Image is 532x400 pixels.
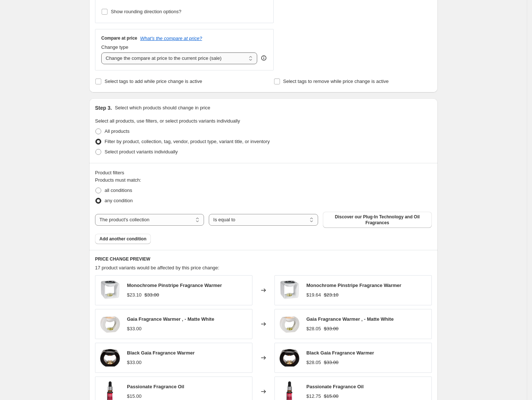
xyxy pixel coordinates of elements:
[324,359,339,366] strike: $33.00
[306,359,321,366] div: $28.05
[99,279,121,301] img: monochrome-pinstripe-fragrance-warmer-partylite-us_80x.png
[324,291,339,299] strike: $23.10
[306,393,321,400] div: $12.75
[278,313,300,335] img: gaia-fragrance-warmer-matte-white-partylite-us-1_80x.png
[127,325,142,332] div: $33.00
[95,265,219,270] span: 17 product variants would be affected by this price change:
[127,393,142,400] div: $15.00
[127,350,195,356] span: Black Gaia Fragrance Warmer
[127,291,142,299] div: $23.10
[324,325,339,332] strike: $33.00
[306,350,374,356] span: Black Gaia Fragrance Warmer
[327,214,427,226] span: Discover our Plug-In Technology and Oil Fragrances
[101,44,128,50] span: Change type
[145,291,159,299] strike: $33.00
[95,256,432,262] h6: PRICE CHANGE PREVIEW
[278,347,300,369] img: 1_FH24_P93846_80x.jpg
[105,149,178,154] span: Select product variants individually
[127,384,184,389] span: Passionate Fragrance Oil
[99,313,121,335] img: gaia-fragrance-warmer-matte-white-partylite-us-1_80x.png
[115,104,210,112] p: Select which products should change in price
[105,188,132,193] span: all conditions
[260,54,267,62] div: help
[140,36,202,41] button: What's the compare at price?
[105,128,130,134] span: All products
[95,169,432,177] div: Product filters
[278,279,300,301] img: monochrome-pinstripe-fragrance-warmer-partylite-us_80x.png
[95,118,240,124] span: Select all products, use filters, or select products variants individually
[101,35,137,41] h3: Compare at price
[127,283,222,288] span: Monochrome Pinstripe Fragrance Warmer
[306,283,401,288] span: Monochrome Pinstripe Fragrance Warmer
[105,139,270,144] span: Filter by product, collection, tag, vendor, product type, variant title, or inventory
[127,359,142,366] div: $33.00
[95,177,141,183] span: Products must match:
[111,9,181,14] span: Show rounding direction options?
[99,236,146,242] span: Add another condition
[95,234,151,244] button: Add another condition
[105,79,202,84] span: Select tags to add while price change is active
[105,198,133,203] span: any condition
[324,393,339,400] strike: $15.00
[283,79,389,84] span: Select tags to remove while price change is active
[306,384,364,389] span: Passionate Fragrance Oil
[306,325,321,332] div: $28.05
[95,104,112,112] h2: Step 3.
[323,212,432,228] button: Discover our Plug-In Technology and Oil Fragrances
[99,347,121,369] img: 1_FH24_P93846_80x.jpg
[306,316,394,322] span: Gaia Fragrance Warmer ‚ - Matte White
[127,316,214,322] span: Gaia Fragrance Warmer ‚ - Matte White
[306,291,321,299] div: $19.64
